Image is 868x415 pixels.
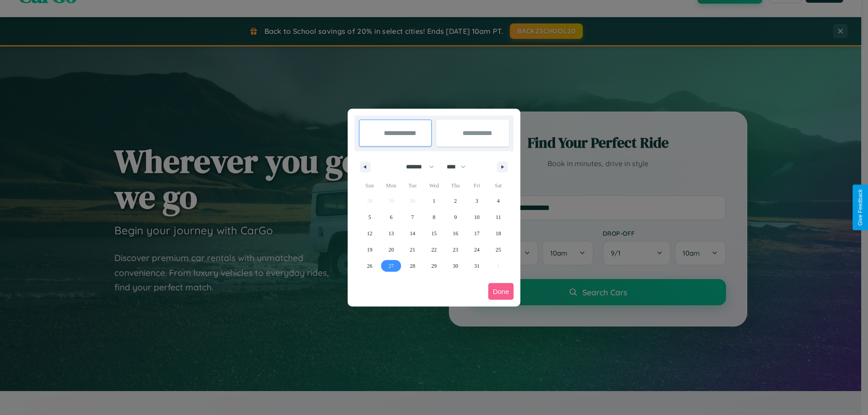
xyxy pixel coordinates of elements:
[454,193,457,209] span: 2
[359,242,380,258] button: 19
[411,209,414,225] span: 7
[380,242,401,258] button: 20
[423,193,444,209] button: 1
[488,209,509,225] button: 11
[402,209,423,225] button: 7
[367,242,373,258] span: 19
[380,178,401,193] span: Mon
[476,193,478,209] span: 3
[445,178,466,193] span: Thu
[367,258,373,274] span: 26
[431,225,437,242] span: 15
[453,258,458,274] span: 30
[388,225,394,242] span: 13
[368,209,371,225] span: 5
[359,178,380,193] span: Sun
[388,242,394,258] span: 20
[857,189,863,226] div: Give Feedback
[453,225,458,242] span: 16
[431,242,437,258] span: 22
[433,193,435,209] span: 1
[445,242,466,258] button: 23
[410,242,415,258] span: 21
[402,225,423,242] button: 14
[445,209,466,225] button: 9
[445,193,466,209] button: 2
[488,242,509,258] button: 25
[466,242,487,258] button: 24
[380,258,401,274] button: 27
[423,178,444,193] span: Wed
[466,178,487,193] span: Fri
[380,225,401,242] button: 13
[466,225,487,242] button: 17
[359,258,380,274] button: 26
[402,258,423,274] button: 28
[495,225,501,242] span: 18
[423,242,444,258] button: 22
[359,209,380,225] button: 5
[402,242,423,258] button: 21
[474,225,480,242] span: 17
[423,225,444,242] button: 15
[495,209,501,225] span: 11
[454,209,457,225] span: 9
[488,283,514,300] button: Done
[390,209,392,225] span: 6
[410,258,415,274] span: 28
[488,193,509,209] button: 4
[495,242,501,258] span: 25
[423,258,444,274] button: 29
[410,225,415,242] span: 14
[474,209,480,225] span: 10
[423,209,444,225] button: 8
[466,258,487,274] button: 31
[466,209,487,225] button: 10
[474,258,480,274] span: 31
[488,178,509,193] span: Sat
[380,209,401,225] button: 6
[431,258,437,274] span: 29
[445,225,466,242] button: 16
[445,258,466,274] button: 30
[367,225,373,242] span: 12
[359,225,380,242] button: 12
[433,209,435,225] span: 8
[453,242,458,258] span: 23
[402,178,423,193] span: Tue
[388,258,394,274] span: 27
[474,242,480,258] span: 24
[466,193,487,209] button: 3
[497,193,500,209] span: 4
[488,225,509,242] button: 18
